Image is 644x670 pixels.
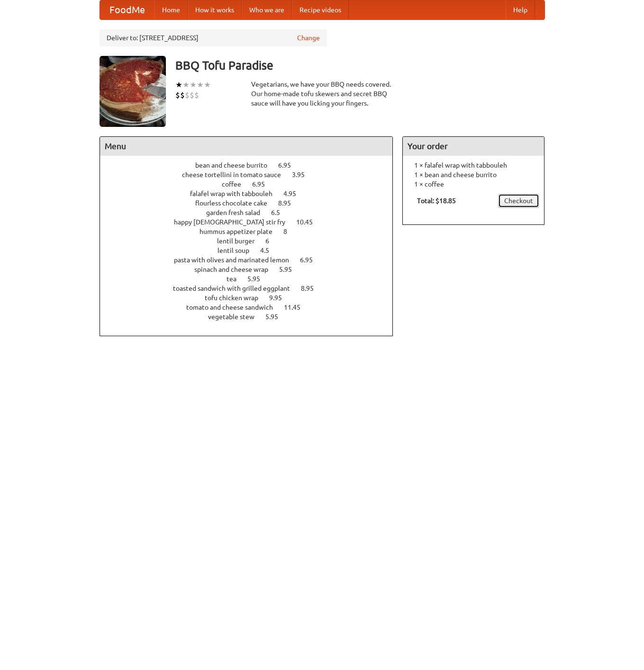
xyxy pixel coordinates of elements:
[100,56,166,127] img: angular.jpg
[217,237,287,245] a: lentil burger 6
[154,0,188,19] a: Home
[283,190,306,197] span: 4.95
[175,80,182,90] li: ★
[206,209,270,216] span: garden fresh salad
[227,275,246,283] span: tea
[227,275,278,283] a: tea 5.95
[190,90,194,100] li: $
[190,190,282,197] span: falafel wrap with tabbouleh
[252,180,274,188] span: 6.95
[100,0,154,19] a: FoodMe
[297,33,320,43] a: Change
[408,170,539,179] li: 1 × bean and cheese burrito
[205,294,268,302] span: tofu chicken wrap
[217,237,264,245] span: lentil burger
[175,56,545,75] h3: BBQ Tofu Paradise
[195,199,308,207] a: flourless chocolate cake 8.95
[218,247,287,254] a: lentil soup 4.5
[278,161,300,169] span: 6.95
[200,228,282,235] span: hummus appetizer plate
[271,209,290,216] span: 6.5
[190,80,197,90] li: ★
[269,294,291,302] span: 9.95
[174,218,295,226] span: happy [DEMOGRAPHIC_DATA] stir fry
[182,171,290,179] span: cheese tortellini in tomato sauce
[222,180,282,188] a: coffee 6.95
[194,90,199,100] li: $
[173,285,299,292] span: toasted sandwich with grilled eggplant
[506,0,535,19] a: Help
[408,161,539,170] li: 1 × falafel wrap with tabbouleh
[208,313,264,321] span: vegetable stew
[283,228,297,235] span: 8
[222,180,251,188] span: coffee
[195,199,277,207] span: flourless chocolate cake
[218,247,259,254] span: lentil soup
[197,80,204,90] li: ★
[292,171,314,179] span: 3.95
[195,161,308,169] a: bean and cheese burrito 6.95
[247,275,270,283] span: 5.95
[284,304,310,311] span: 11.45
[180,90,185,100] li: $
[292,0,349,19] a: Recipe videos
[194,266,309,273] a: spinach and cheese wrap 5.95
[498,194,539,208] a: Checkout
[242,0,292,19] a: Who we are
[206,209,298,216] a: garden fresh salad 6.5
[204,80,211,90] li: ★
[195,161,277,169] span: bean and cheese burrito
[251,80,393,108] div: Vegetarians, we have your BBQ needs covered. Our home-made tofu skewers and secret BBQ sauce will...
[182,80,190,90] li: ★
[403,137,544,156] h4: Your order
[200,228,305,235] a: hummus appetizer plate 8
[265,313,288,321] span: 5.95
[175,90,180,100] li: $
[296,218,322,226] span: 10.45
[174,256,330,264] a: pasta with olives and marinated lemon 6.95
[301,285,323,292] span: 8.95
[208,313,296,321] a: vegetable stew 5.95
[100,29,327,46] div: Deliver to: [STREET_ADDRESS]
[190,190,314,197] a: falafel wrap with tabbouleh 4.95
[182,171,322,179] a: cheese tortellini in tomato sauce 3.95
[173,285,331,292] a: toasted sandwich with grilled eggplant 8.95
[194,266,278,273] span: spinach and cheese wrap
[408,179,539,189] li: 1 × coffee
[186,304,318,311] a: tomato and cheese sandwich 11.45
[300,256,322,264] span: 6.95
[188,0,242,19] a: How it works
[279,266,301,273] span: 5.95
[174,256,299,264] span: pasta with olives and marinated lemon
[260,247,279,254] span: 4.5
[174,218,330,226] a: happy [DEMOGRAPHIC_DATA] stir fry 10.45
[100,137,393,156] h4: Menu
[417,197,456,205] b: Total: $18.85
[185,90,190,100] li: $
[265,237,279,245] span: 6
[205,294,299,302] a: tofu chicken wrap 9.95
[278,199,300,207] span: 8.95
[186,304,282,311] span: tomato and cheese sandwich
